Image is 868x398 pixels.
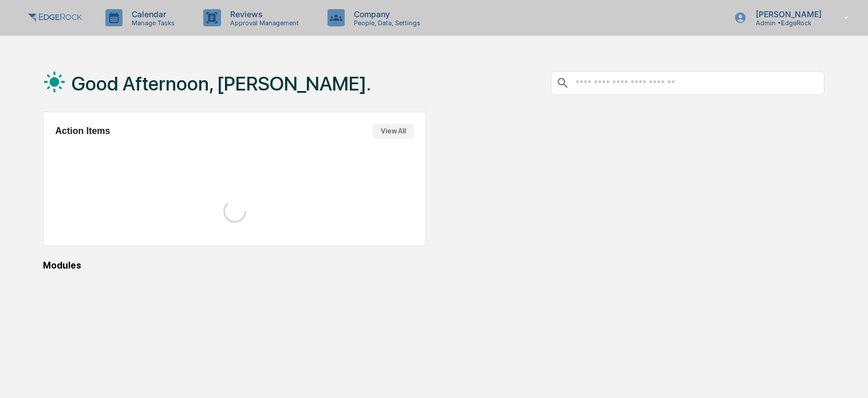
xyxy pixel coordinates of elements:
[747,19,827,27] p: Admin • EdgeRock
[221,9,305,19] p: Reviews
[123,19,180,27] p: Manage Tasks
[43,260,824,271] div: Modules
[373,124,414,139] button: View All
[123,9,180,19] p: Calendar
[72,72,371,95] h1: Good Afternoon, [PERSON_NAME].
[345,9,426,19] p: Company
[221,19,305,27] p: Approval Management
[747,9,827,19] p: [PERSON_NAME]
[345,19,426,27] p: People, Data, Settings
[27,11,82,25] img: logo
[55,126,110,136] h2: Action Items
